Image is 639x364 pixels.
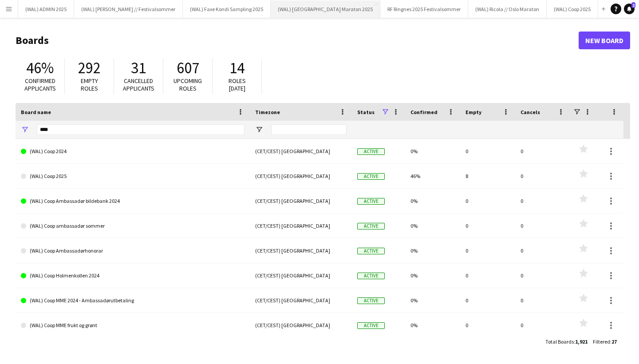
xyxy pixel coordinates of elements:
span: 46% [26,58,54,78]
div: : [545,333,588,350]
span: Cancels [521,109,540,115]
span: Cancelled applicants [123,77,154,92]
span: 31 [131,58,146,78]
span: Upcoming roles [174,77,202,92]
div: (CET/CEST) [GEOGRAPHIC_DATA] [250,164,352,188]
a: (WAL) Coop Ambassadør bildebank 2024 [21,189,245,214]
input: Timezone Filter Input [271,124,347,135]
button: (WAL) Faxe Kondi Sampling 2025 [183,0,271,18]
a: (WAL) Coop Ambassadørhonorar [21,238,245,263]
div: 0% [405,288,460,313]
a: (WAL) Coop MME frukt og grønt [21,313,245,338]
span: Confirmed [410,109,438,115]
div: 0 [460,139,515,163]
div: (CET/CEST) [GEOGRAPHIC_DATA] [250,139,352,163]
div: (CET/CEST) [GEOGRAPHIC_DATA] [250,214,352,238]
div: 0% [405,313,460,337]
span: Board name [21,109,51,115]
div: (CET/CEST) [GEOGRAPHIC_DATA] [250,238,352,263]
button: (WAL) Ricola // Oslo Maraton [468,0,547,18]
div: 0 [460,288,515,313]
div: 0 [515,164,570,188]
span: Status [357,109,375,115]
div: 0% [405,263,460,288]
span: Active [357,297,385,304]
div: 0 [460,189,515,213]
span: Timezone [255,109,280,115]
span: 292 [78,58,101,78]
span: Active [357,248,385,254]
button: (WAL) Coop 2025 [547,0,598,18]
button: RF Ringnes 2025 Festivalsommer [380,0,468,18]
div: 0% [405,189,460,213]
div: 0 [515,263,570,288]
div: 0 [460,214,515,238]
span: 607 [177,58,199,78]
div: (CET/CEST) [GEOGRAPHIC_DATA] [250,263,352,288]
span: Confirmed applicants [24,77,56,92]
div: 0% [405,139,460,163]
div: 0 [460,313,515,337]
a: New Board [579,32,630,49]
div: 0% [405,214,460,238]
span: Active [357,173,385,180]
div: 0 [460,263,515,288]
button: (WAL) [PERSON_NAME] // Festivalsommer [74,0,183,18]
h1: Boards [16,34,579,47]
div: 0 [515,313,570,337]
button: (WAL) ADMIN 2025 [18,0,74,18]
span: 14 [229,58,245,78]
div: : [593,333,617,350]
a: (WAL) Coop 2024 [21,139,245,164]
span: Active [357,198,385,205]
div: (CET/CEST) [GEOGRAPHIC_DATA] [250,288,352,313]
button: Open Filter Menu [21,126,29,134]
a: 2 [624,4,635,14]
div: 8 [460,164,515,188]
button: Open Filter Menu [255,126,263,134]
button: (WAL) [GEOGRAPHIC_DATA] Maraton 2025 [271,0,380,18]
div: 0% [405,238,460,263]
div: 0 [515,139,570,163]
span: Active [357,148,385,155]
div: 0 [515,288,570,313]
input: Board name Filter Input [37,124,245,135]
span: Roles [DATE] [229,77,246,92]
div: 0 [460,238,515,263]
span: 2 [631,2,635,8]
span: Total Boards [545,338,574,345]
span: Empty [465,109,481,115]
div: (CET/CEST) [GEOGRAPHIC_DATA] [250,189,352,213]
span: Filtered [593,338,610,345]
span: 1,921 [575,338,588,345]
div: 0 [515,238,570,263]
div: 0 [515,189,570,213]
span: Active [357,273,385,279]
span: Empty roles [81,77,98,92]
a: (WAL) Coop 2025 [21,164,245,189]
span: 27 [611,338,617,345]
a: (WAL) Coop Holmenkollen 2024 [21,263,245,288]
div: (CET/CEST) [GEOGRAPHIC_DATA] [250,313,352,337]
span: Active [357,223,385,229]
div: 0 [515,214,570,238]
div: 46% [405,164,460,188]
a: (WAL) Coop ambassadør sommer [21,214,245,238]
span: Active [357,322,385,329]
a: (WAL) Coop MME 2024 - Ambassadørutbetaling [21,288,245,313]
